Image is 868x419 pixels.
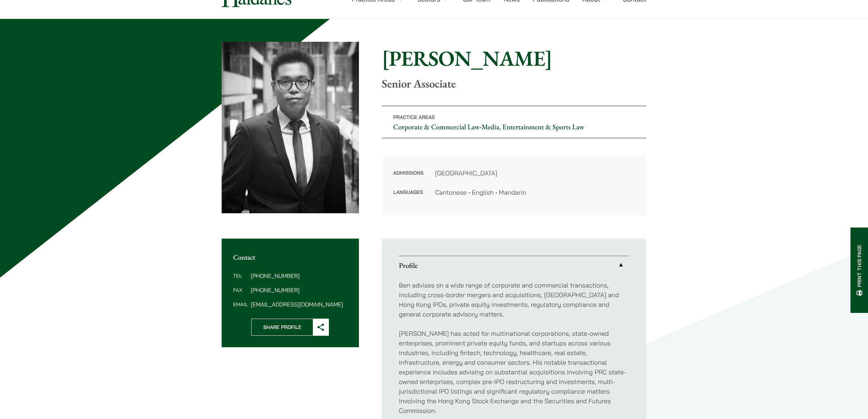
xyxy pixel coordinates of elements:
[393,122,480,131] a: Corporate & Commercial Law
[382,77,646,90] p: Senior Associate
[233,287,248,301] dt: Fax
[233,253,347,261] h2: Contact
[251,287,347,293] dd: [PHONE_NUMBER]
[251,301,347,307] dd: [EMAIL_ADDRESS][DOMAIN_NAME]
[399,256,629,275] a: Profile
[435,188,635,197] dd: Cantonese • English • Mandarin
[382,106,646,138] p: •
[393,188,424,197] dt: Languages
[251,273,347,279] dd: [PHONE_NUMBER]
[382,45,646,71] h1: [PERSON_NAME]
[233,301,248,307] dt: Email
[252,319,313,335] span: Share Profile
[482,122,584,131] a: Media, Entertainment & Sports Law
[399,329,629,415] p: [PERSON_NAME] has acted for multinational corporations, state-owned enterprises, prominent privat...
[233,273,248,287] dt: Tel
[393,168,424,188] dt: Admissions
[393,114,435,120] span: Practice Areas
[435,168,635,178] dd: [GEOGRAPHIC_DATA]
[251,319,329,336] button: Share Profile
[399,280,629,319] p: Ben advises on a wide range of corporate and commercial transactions, including cross-border merg...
